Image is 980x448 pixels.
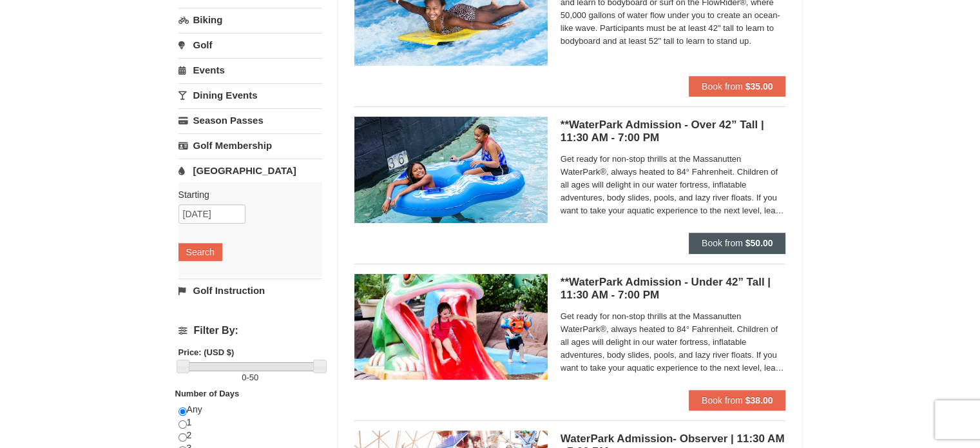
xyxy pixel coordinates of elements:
button: Search [178,243,222,261]
button: Book from $50.00 [689,233,786,253]
span: Book from [702,238,743,248]
a: Golf [178,33,322,57]
h4: Filter By: [178,325,322,336]
a: Events [178,58,322,82]
h5: **WaterPark Admission - Over 42” Tall | 11:30 AM - 7:00 PM [561,119,786,144]
button: Book from $35.00 [689,76,786,97]
img: 6619917-720-80b70c28.jpg [354,117,548,222]
a: Season Passes [178,108,322,132]
label: Starting [178,188,312,201]
label: - [178,371,322,384]
span: Get ready for non-stop thrills at the Massanutten WaterPark®, always heated to 84° Fahrenheit. Ch... [561,310,786,375]
strong: Number of Days [175,389,240,398]
a: Dining Events [178,83,322,107]
h5: **WaterPark Admission - Under 42” Tall | 11:30 AM - 7:00 PM [561,276,786,302]
a: Golf Membership [178,133,322,157]
a: Golf Instruction [178,278,322,302]
button: Book from $38.00 [689,390,786,411]
span: Get ready for non-stop thrills at the Massanutten WaterPark®, always heated to 84° Fahrenheit. Ch... [561,153,786,217]
img: 6619917-732-e1c471e4.jpg [354,274,548,380]
a: [GEOGRAPHIC_DATA] [178,159,322,182]
span: 0 [242,373,246,382]
span: Book from [702,81,743,92]
span: Book from [702,395,743,405]
a: Biking [178,8,322,32]
strong: $35.00 [745,81,773,92]
strong: $38.00 [745,395,773,405]
strong: Price: (USD $) [178,347,235,357]
span: 50 [249,373,258,382]
strong: $50.00 [745,238,773,248]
